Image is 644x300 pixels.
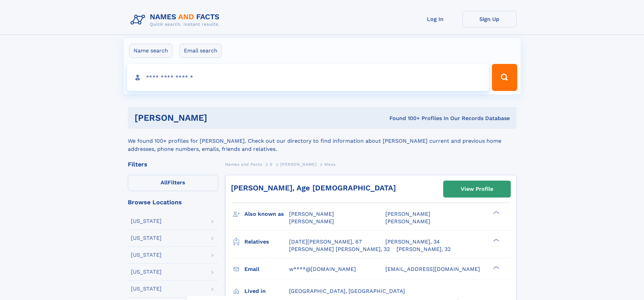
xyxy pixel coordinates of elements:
a: Sign Up [462,11,517,27]
div: [US_STATE] [131,286,162,292]
div: [US_STATE] [131,235,162,241]
a: S [270,160,273,168]
span: [PERSON_NAME] [385,218,430,225]
label: Filters [128,175,218,191]
a: [PERSON_NAME], 34 [385,238,440,246]
div: ❯ [492,210,500,215]
a: View Profile [444,181,510,197]
a: [PERSON_NAME] [PERSON_NAME], 32 [289,246,390,253]
h1: [PERSON_NAME] [135,114,299,122]
div: View Profile [461,181,493,197]
div: We found 100+ profiles for [PERSON_NAME]. Check out our directory to find information about [PERS... [128,129,517,153]
span: [EMAIL_ADDRESS][DOMAIN_NAME] [385,266,480,272]
span: [PERSON_NAME] [385,211,430,217]
div: Filters [128,161,218,167]
a: [DATE][PERSON_NAME], 67 [289,238,362,246]
span: All [161,179,168,186]
img: Logo Names and Facts [128,11,225,29]
a: Log In [408,11,462,27]
a: Names and Facts [225,160,262,168]
div: [US_STATE] [131,269,162,275]
div: Browse Locations [128,199,218,205]
h3: Email [244,263,289,275]
span: [PERSON_NAME] [289,211,334,217]
a: [PERSON_NAME], 32 [397,246,451,253]
h3: Also known as [244,208,289,220]
div: [US_STATE] [131,218,162,224]
input: search input [127,64,489,91]
span: [PERSON_NAME] [289,218,334,225]
span: Wess [324,162,335,167]
label: Email search [180,44,222,58]
h3: Relatives [244,236,289,248]
div: ❯ [492,265,500,270]
div: Found 100+ Profiles In Our Records Database [298,115,510,122]
span: [GEOGRAPHIC_DATA], [GEOGRAPHIC_DATA] [289,288,405,294]
div: ❯ [492,238,500,242]
span: S [270,162,273,167]
div: [US_STATE] [131,252,162,258]
span: [PERSON_NAME] [280,162,316,167]
h3: Lived in [244,285,289,297]
label: Name search [129,44,172,58]
a: [PERSON_NAME] [280,160,316,168]
button: Search Button [492,64,517,91]
a: [PERSON_NAME], Age [DEMOGRAPHIC_DATA] [231,184,396,192]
